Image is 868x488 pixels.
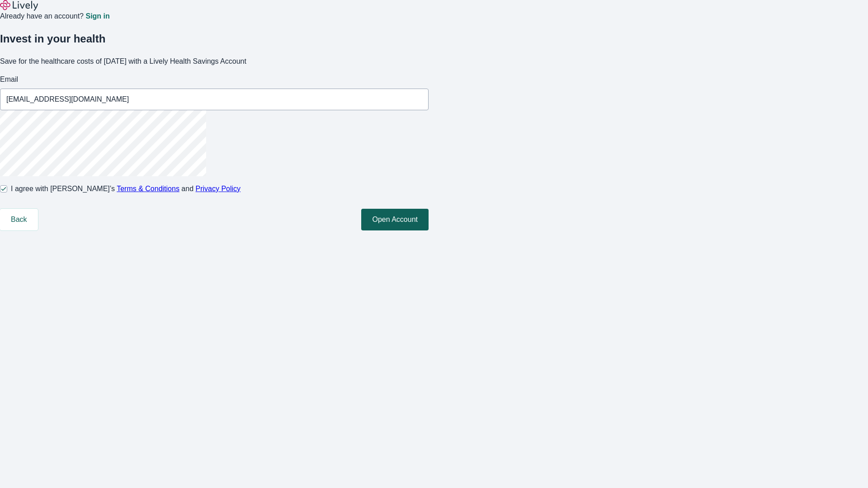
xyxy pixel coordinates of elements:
[85,13,109,20] a: Sign in
[196,185,241,192] a: Privacy Policy
[11,183,241,194] span: I agree with [PERSON_NAME]’s and
[117,185,179,192] a: Terms & Conditions
[361,209,429,230] button: Open Account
